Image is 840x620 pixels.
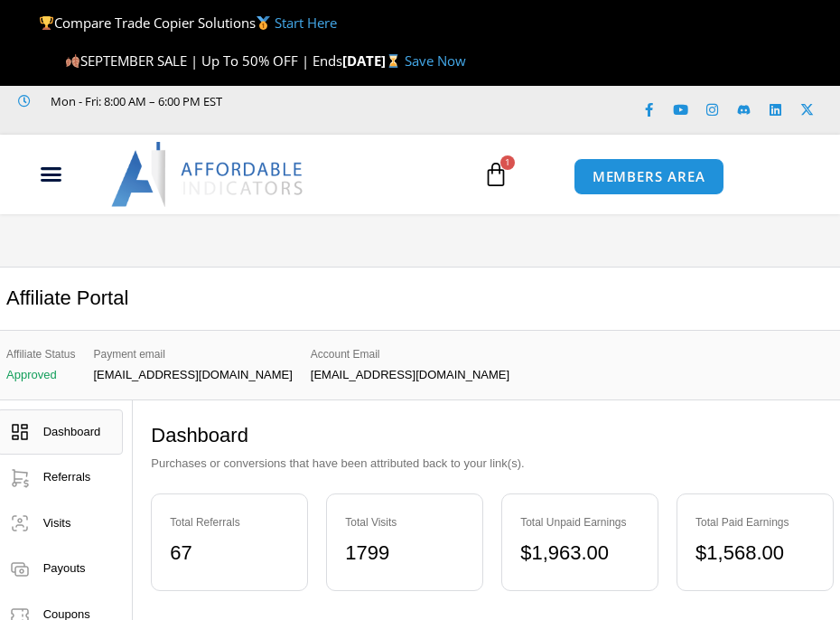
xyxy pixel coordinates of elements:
[94,369,293,381] p: [EMAIL_ADDRESS][DOMAIN_NAME]
[151,423,834,449] h2: Dashboard
[40,16,53,30] img: 🏆
[66,54,79,68] img: 🍂
[405,52,466,70] a: Save Now
[500,155,515,170] span: 1
[387,54,400,68] img: ⌛
[6,344,76,364] span: Affiliate Status
[43,470,91,484] span: Referrals
[311,369,509,381] p: [EMAIL_ADDRESS][DOMAIN_NAME]
[43,561,86,575] span: Payouts
[18,112,289,130] iframe: Customer reviews powered by Trustpilot
[311,344,509,364] span: Account Email
[574,158,724,195] a: MEMBERS AREA
[151,453,834,474] p: Purchases or conversions that have been attributed back to your link(s).
[520,541,531,564] span: $
[65,52,342,70] span: SEPTEMBER SALE | Up To 50% OFF | Ends
[695,512,815,532] div: Total Paid Earnings
[39,14,337,32] span: Compare Trade Copier Solutions
[257,16,270,30] img: 🥇
[170,512,289,532] div: Total Referrals
[6,369,76,381] p: Approved
[170,535,289,572] div: 67
[695,541,784,564] bdi: 1,568.00
[520,512,639,532] div: Total Unpaid Earnings
[43,425,101,438] span: Dashboard
[111,142,305,207] img: LogoAI | Affordable Indicators – NinjaTrader
[275,14,337,32] a: Start Here
[94,344,293,364] span: Payment email
[345,535,464,572] div: 1799
[695,541,706,564] span: $
[345,512,464,532] div: Total Visits
[43,516,71,530] span: Visits
[6,286,128,312] h2: Affiliate Portal
[342,52,405,70] strong: [DATE]
[520,541,609,564] bdi: 1,963.00
[593,170,705,183] span: MEMBERS AREA
[46,90,222,112] span: Mon - Fri: 8:00 AM – 6:00 PM EST
[9,157,92,192] div: Menu Toggle
[456,148,536,201] a: 1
